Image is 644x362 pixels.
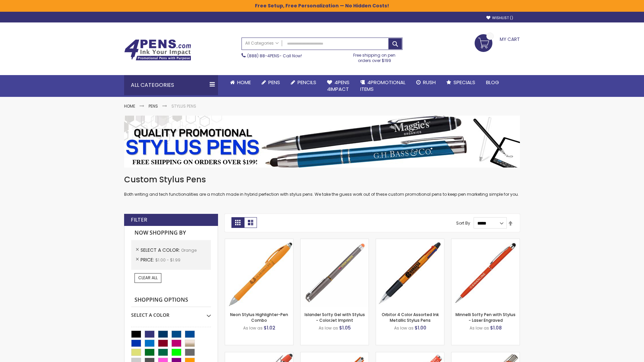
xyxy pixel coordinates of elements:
[243,325,263,331] span: As low as
[451,239,520,307] img: Minnelli Softy Pen with Stylus - Laser Engraved-Orange
[245,41,279,46] span: All Categories
[141,247,181,253] span: Select A Color
[285,75,322,90] a: Pencils
[360,79,406,93] span: 4PROMOTIONAL ITEMS
[346,50,403,63] div: Free shipping on pen orders over $199
[298,79,316,86] span: Pencils
[394,325,414,331] span: As low as
[181,247,197,253] span: Orange
[490,324,502,331] span: $1.08
[305,312,365,323] a: Islander Softy Gel with Stylus - ColorJet Imprint
[355,75,411,97] a: 4PROMOTIONALITEMS
[301,239,369,244] a: Islander Softy Gel with Stylus - ColorJet Imprint-Orange
[124,39,191,61] img: 4Pens Custom Pens and Promotional Products
[453,79,475,86] span: Specials
[230,312,288,323] a: Neon Stylus Highlighter-Pen Combo
[301,352,369,358] a: Avendale Velvet Touch Stylus Gel Pen-Orange
[455,312,516,323] a: Minnelli Softy Pen with Stylus - Laser Engraved
[486,15,513,20] a: Wishlist
[124,174,520,197] div: Both writing and tech functionalities are a match made in hybrid perfection with stylus pens. We ...
[135,273,161,283] a: Clear All
[231,217,244,228] strong: Grid
[225,239,293,244] a: Neon Stylus Highlighter-Pen Combo-Orange
[470,325,489,331] span: As low as
[382,312,439,323] a: Orbitor 4 Color Assorted Ink Metallic Stylus Pens
[451,352,520,358] a: Tres-Chic Softy Brights with Stylus Pen - Laser-Orange
[456,220,470,226] label: Sort By
[131,226,211,240] strong: Now Shopping by
[256,75,285,90] a: Pens
[124,103,135,109] a: Home
[486,79,499,86] span: Blog
[268,79,280,86] span: Pens
[327,79,350,93] span: 4Pens 4impact
[237,79,251,86] span: Home
[301,239,369,307] img: Islander Softy Gel with Stylus - ColorJet Imprint-Orange
[131,307,211,318] div: Select A Color
[264,324,275,331] span: $1.02
[451,239,520,244] a: Minnelli Softy Pen with Stylus - Laser Engraved-Orange
[247,53,279,59] a: (888) 88-4PENS
[319,325,338,331] span: As low as
[441,75,481,90] a: Specials
[149,103,158,109] a: Pens
[225,352,293,358] a: 4P-MS8B-Orange
[124,174,520,185] h1: Custom Stylus Pens
[124,116,520,168] img: Stylus Pens
[131,216,147,224] strong: Filter
[423,79,436,86] span: Rush
[131,293,211,307] strong: Shopping Options
[376,352,444,358] a: Marin Softy Pen with Stylus - Laser Engraved-Orange
[138,275,158,281] span: Clear All
[171,103,196,109] strong: Stylus Pens
[155,257,180,263] span: $1.00 - $1.99
[242,38,282,49] a: All Categories
[141,256,155,263] span: Price
[415,324,426,331] span: $1.00
[225,239,293,307] img: Neon Stylus Highlighter-Pen Combo-Orange
[247,53,302,59] span: - Call Now!
[481,75,504,90] a: Blog
[322,75,355,97] a: 4Pens4impact
[376,239,444,244] a: Orbitor 4 Color Assorted Ink Metallic Stylus Pens-Orange
[124,75,218,95] div: All Categories
[225,75,256,90] a: Home
[339,324,351,331] span: $1.05
[411,75,441,90] a: Rush
[376,239,444,307] img: Orbitor 4 Color Assorted Ink Metallic Stylus Pens-Orange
